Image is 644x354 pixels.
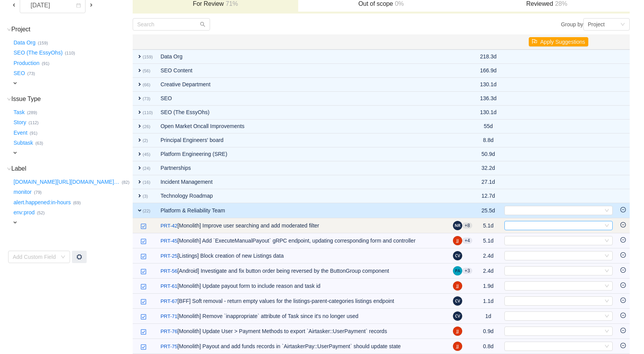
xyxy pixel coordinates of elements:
td: [Monolith] Remove `inappropriate` attribute of Task since it's no longer used [157,309,449,324]
span: expand [137,109,143,115]
td: Platform & Reliability Team [157,203,449,218]
button: Data Org [12,36,38,49]
small: (110) [65,51,75,55]
i: icon: down [605,208,609,214]
td: SEO Content [157,64,449,78]
small: (112) [29,120,39,125]
aui-badge: +8 [462,222,472,229]
td: [BFF] Soft removal - return empty values for the listings-parent-categories listings endpoint [157,294,449,309]
small: (110) [143,110,153,115]
td: [Monolith] Update User > Payment Methods to export `Airtasker::UserPayment` records [157,324,449,339]
i: icon: down [605,284,609,289]
td: [Monolith] Add `ExecuteManualPayout` gRPC endpoint, updating corresponding form and controller [157,233,449,248]
a: PRT-76 [161,328,178,335]
small: (2) [143,138,148,143]
td: 27.1d [476,175,501,189]
td: 5.1d [476,218,501,233]
a: PRT-25 [161,252,178,260]
td: Partnerships [157,161,449,175]
td: SEO [157,92,449,106]
span: expand [137,207,143,214]
td: 130.1d [476,78,501,92]
i: icon: down [605,299,609,304]
small: (82) [122,180,130,185]
a: PRT-75 [161,343,178,351]
i: icon: minus-circle [620,237,626,243]
td: 5.1d [476,233,501,248]
small: (66) [143,82,150,87]
small: (24) [143,166,150,171]
small: (289) [27,110,37,115]
small: (79) [34,190,42,195]
a: PRT-61 [161,282,178,290]
td: Open Market Oncall Improvements [157,120,449,133]
small: (159) [38,41,48,45]
button: Subtask [12,137,36,149]
img: CV [453,251,462,260]
i: icon: minus-circle [620,328,626,333]
td: 1d [476,309,501,324]
td: 25.5d [476,203,501,218]
i: icon: down [7,97,11,101]
span: expand [137,67,143,74]
small: (52) [37,210,44,215]
i: icon: down [61,255,65,260]
img: JJ [453,236,462,245]
i: icon: minus-circle [620,222,626,227]
i: icon: down [605,344,609,349]
img: JJ [453,327,462,336]
small: (26) [143,124,150,129]
img: 10318 [140,329,147,335]
i: icon: down [605,314,609,319]
small: (159) [143,55,153,59]
span: 28% [553,0,567,7]
td: 218.3d [476,50,501,64]
button: Event [12,127,30,139]
td: 0.9d [476,324,501,339]
small: (91) [30,131,38,135]
i: icon: down [605,238,609,244]
span: expand [12,80,18,86]
a: PRT-71 [161,313,178,320]
span: expand [137,95,143,101]
td: 55d [476,120,501,133]
img: 10318 [140,314,147,320]
button: SEO [12,67,27,80]
small: (56) [143,68,150,73]
img: 10318 [140,284,147,290]
button: Task [12,106,27,118]
td: Data Org [157,50,449,64]
i: icon: minus-circle [620,252,626,258]
button: monitor [12,186,34,198]
img: PA [453,266,462,275]
i: icon: minus-circle [620,298,626,303]
i: icon: down [605,329,609,334]
input: Search [133,18,210,31]
button: SEO (The EssyOhs) [12,47,65,59]
button: Production [12,57,42,69]
a: PRT-45 [161,237,178,245]
i: icon: minus-circle [620,313,626,318]
i: icon: minus-circle [620,207,626,212]
td: 130.1d [476,106,501,120]
span: expand [12,219,18,226]
small: (45) [143,152,150,157]
i: icon: minus-circle [620,282,626,288]
span: expand [137,123,143,129]
img: CV [453,296,462,306]
td: 32.2d [476,161,501,175]
span: expand [137,165,143,171]
img: JJ [453,342,462,351]
span: expand [12,150,18,156]
td: Principal Engineers' board [157,133,449,147]
i: icon: search [200,22,205,27]
td: 12.7d [476,189,501,203]
img: 10318 [140,299,147,305]
h3: Issue Type [12,95,132,103]
small: (73) [27,71,35,76]
img: 10318 [140,253,147,260]
td: [Android] Investigate and fix button order being reversed by the ButtonGroup component [157,263,449,279]
td: Creative Department [157,78,449,92]
img: 10318 [140,238,147,245]
i: icon: calendar [76,3,81,9]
